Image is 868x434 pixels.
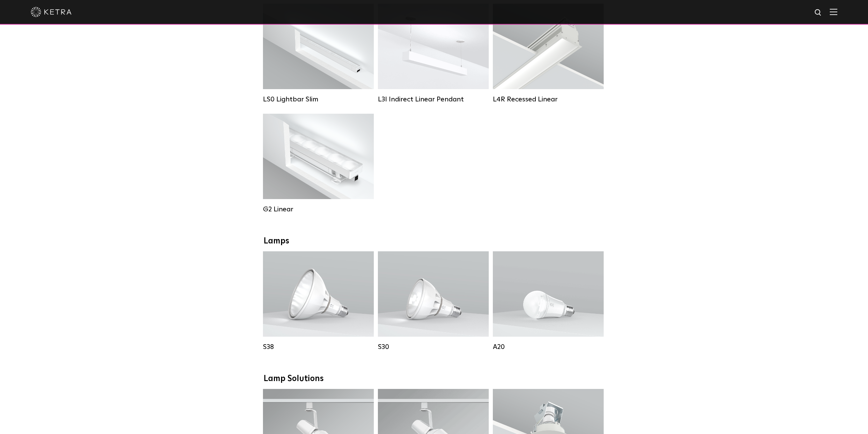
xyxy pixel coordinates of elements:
[263,114,374,213] a: G2 Linear Lumen Output:400 / 700 / 1000Colors:WhiteBeam Angles:Flood / [GEOGRAPHIC_DATA] / Narrow...
[263,205,374,213] div: G2 Linear
[493,343,604,351] div: A20
[814,9,823,17] img: search icon
[263,4,374,103] a: LS0 Lightbar Slim Lumen Output:200 / 350Colors:White / BlackControl:X96 Controller
[830,9,837,15] img: Hamburger%20Nav.svg
[263,251,374,351] a: S38 Lumen Output:1100Colors:White / BlackBase Type:E26 Edison Base / GU24Beam Angles:10° / 25° / ...
[264,374,605,384] div: Lamp Solutions
[493,4,604,103] a: L4R Recessed Linear Lumen Output:400 / 600 / 800 / 1000Colors:White / BlackControl:Lutron Clear C...
[378,4,489,103] a: L3I Indirect Linear Pendant Lumen Output:400 / 600 / 800 / 1000Housing Colors:White / BlackContro...
[263,343,374,351] div: S38
[493,251,604,351] a: A20 Lumen Output:600 / 800Colors:White / BlackBase Type:E26 Edison Base / GU24Beam Angles:Omni-Di...
[378,343,489,351] div: S30
[263,95,374,103] div: LS0 Lightbar Slim
[264,236,605,246] div: Lamps
[493,95,604,103] div: L4R Recessed Linear
[378,95,489,103] div: L3I Indirect Linear Pendant
[31,7,72,17] img: ketra-logo-2019-white
[378,251,489,351] a: S30 Lumen Output:1100Colors:White / BlackBase Type:E26 Edison Base / GU24Beam Angles:15° / 25° / ...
